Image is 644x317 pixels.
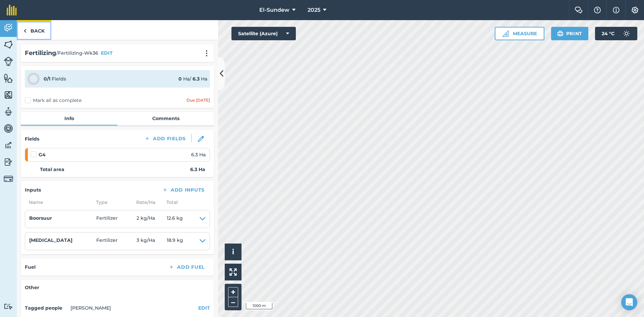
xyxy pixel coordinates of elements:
[575,7,583,13] img: Two speech bubbles overlapping with the left bubble in the forefront
[25,135,39,143] h4: Fields
[163,262,210,272] button: Add Fuel
[229,268,237,276] img: Four arrows, one pointing top left, one top right, one bottom right and the last bottom left
[167,236,183,246] span: 18.9 kg
[193,76,200,82] strong: 6.3
[190,166,205,173] strong: 6.3 Ha
[4,57,13,66] img: svg+xml;base64,PD94bWwgdmVyc2lvbj0iMS4wIiBlbmNvZGluZz0idXRmLTgiPz4KPCEtLSBHZW5lcmF0b3I6IEFkb2JlIE...
[225,244,241,260] button: i
[4,90,13,100] img: svg+xml;base64,PHN2ZyB4bWxucz0iaHR0cDovL3d3dy53My5vcmcvMjAwMC9zdmciIHdpZHRoPSI1NiIgaGVpZ2h0PSI2MC...
[308,6,320,14] span: 2025
[17,20,51,40] a: Back
[44,76,50,82] strong: 0 / 1
[25,199,92,206] span: Name
[259,6,289,14] span: El-Sundew
[132,199,162,206] span: Rate/ Ha
[228,287,238,297] button: +
[620,27,633,40] img: svg+xml;base64,PD94bWwgdmVyc2lvbj0iMS4wIiBlbmNvZGluZz0idXRmLTgiPz4KPCEtLSBHZW5lcmF0b3I6IEFkb2JlIE...
[7,5,17,15] img: fieldmargin Logo
[39,151,46,158] strong: G4
[96,236,137,246] span: Fertilizer
[29,236,206,246] summary: [MEDICAL_DATA]Fertilizer3 kg/Ha18.9 kg
[4,23,13,33] img: svg+xml;base64,PD94bWwgdmVyc2lvbj0iMS4wIiBlbmNvZGluZz0idXRmLTgiPz4KPCEtLSBHZW5lcmF0b3I6IEFkb2JlIE...
[25,304,68,312] h4: Tagged people
[557,30,563,38] img: svg+xml;base64,PHN2ZyB4bWxucz0iaHR0cDovL3d3dy53My5vcmcvMjAwMC9zdmciIHdpZHRoPSIxOSIgaGVpZ2h0PSIyNC...
[593,7,601,13] img: A question mark icon
[198,136,204,142] img: svg+xml;base64,PHN2ZyB3aWR0aD0iMTgiIGhlaWdodD0iMTgiIHZpZXdCb3g9IjAgMCAxOCAxOCIgZmlsbD0ibm9uZSIgeG...
[157,185,210,195] button: Add Inputs
[613,6,620,14] img: svg+xml;base64,PHN2ZyB4bWxucz0iaHR0cDovL3d3dy53My5vcmcvMjAwMC9zdmciIHdpZHRoPSIxNyIgaGVpZ2h0PSIxNy...
[4,73,13,83] img: svg+xml;base64,PHN2ZyB4bWxucz0iaHR0cDovL3d3dy53My5vcmcvMjAwMC9zdmciIHdpZHRoPSI1NiIgaGVpZ2h0PSI2MC...
[29,214,206,224] summary: BoorsuurFertilizer2 kg/Ha12.6 kg
[231,27,296,40] button: Satellite (Azure)
[25,97,82,104] label: Mark all as complete
[167,214,183,224] span: 12.6 kg
[191,151,206,158] span: 6.3 Ha
[502,30,509,37] img: Ruler icon
[178,76,182,82] strong: 0
[139,134,191,143] button: Add Fields
[96,214,137,224] span: Fertilizer
[186,98,210,103] div: Due [DATE]
[595,27,637,40] button: 24 °C
[4,157,13,167] img: svg+xml;base64,PD94bWwgdmVyc2lvbj0iMS4wIiBlbmNvZGluZz0idXRmLTgiPz4KPCEtLSBHZW5lcmF0b3I6IEFkb2JlIE...
[25,284,210,291] h4: Other
[621,294,637,310] div: Open Intercom Messenger
[29,236,96,244] h4: [MEDICAL_DATA]
[4,140,13,150] img: svg+xml;base64,PD94bWwgdmVyc2lvbj0iMS4wIiBlbmNvZGluZz0idXRmLTgiPz4KPCEtLSBHZW5lcmF0b3I6IEFkb2JlIE...
[198,304,210,312] button: EDIT
[4,123,13,134] img: svg+xml;base64,PD94bWwgdmVyc2lvbj0iMS4wIiBlbmNvZGluZz0idXRmLTgiPz4KPCEtLSBHZW5lcmF0b3I6IEFkb2JlIE...
[101,49,113,57] button: EDIT
[117,112,214,125] a: Comments
[56,49,98,57] span: / Fertilizing-Wk36
[4,303,13,310] img: svg+xml;base64,PD94bWwgdmVyc2lvbj0iMS4wIiBlbmNvZGluZz0idXRmLTgiPz4KPCEtLSBHZW5lcmF0b3I6IEFkb2JlIE...
[137,214,167,224] span: 2 kg / Ha
[4,174,13,183] img: svg+xml;base64,PD94bWwgdmVyc2lvbj0iMS4wIiBlbmNvZGluZz0idXRmLTgiPz4KPCEtLSBHZW5lcmF0b3I6IEFkb2JlIE...
[137,236,167,246] span: 3 kg / Ha
[25,48,56,58] h2: Fertilizing
[162,199,178,206] span: Total
[44,75,66,83] div: Fields
[602,27,614,40] span: 24 ° C
[228,297,238,307] button: –
[203,50,211,57] img: svg+xml;base64,PHN2ZyB4bWxucz0iaHR0cDovL3d3dy53My5vcmcvMjAwMC9zdmciIHdpZHRoPSIyMCIgaGVpZ2h0PSIyNC...
[4,107,13,117] img: svg+xml;base64,PD94bWwgdmVyc2lvbj0iMS4wIiBlbmNvZGluZz0idXRmLTgiPz4KPCEtLSBHZW5lcmF0b3I6IEFkb2JlIE...
[25,186,41,194] h4: Inputs
[4,40,13,50] img: svg+xml;base64,PHN2ZyB4bWxucz0iaHR0cDovL3d3dy53My5vcmcvMjAwMC9zdmciIHdpZHRoPSI1NiIgaGVpZ2h0PSI2MC...
[178,75,207,83] div: Ha / Ha
[70,304,111,312] li: [PERSON_NAME]
[23,27,26,35] img: svg+xml;base64,PHN2ZyB4bWxucz0iaHR0cDovL3d3dy53My5vcmcvMjAwMC9zdmciIHdpZHRoPSI5IiBoZWlnaHQ9IjI0Ii...
[495,27,544,40] button: Measure
[25,263,36,271] h4: Fuel
[551,27,589,40] button: Print
[92,199,132,206] span: Type
[40,166,64,173] strong: Total area
[21,112,117,125] a: Info
[232,248,234,256] span: i
[631,7,639,13] img: A cog icon
[29,214,96,222] h4: Boorsuur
